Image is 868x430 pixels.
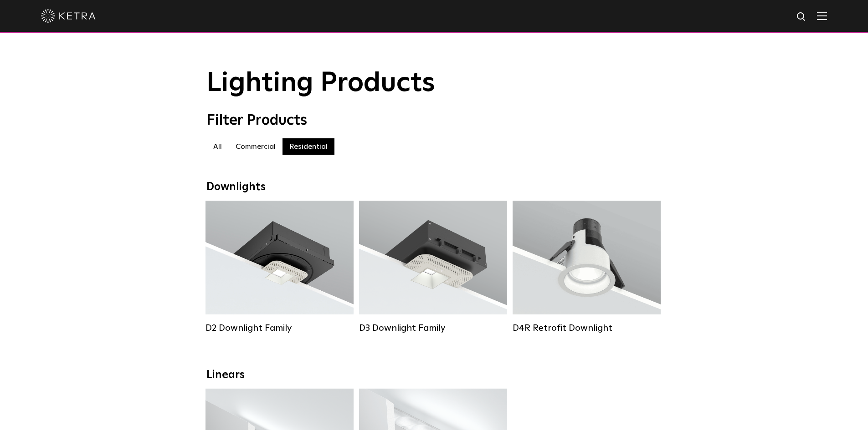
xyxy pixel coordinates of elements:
div: Filter Products [206,112,662,129]
label: Commercial [229,138,282,155]
img: search icon [796,11,807,23]
img: Hamburger%20Nav.svg [817,11,827,20]
div: Linears [206,369,662,382]
div: D4R Retrofit Downlight [513,323,661,334]
a: D4R Retrofit Downlight Lumen Output:800Colors:White / BlackBeam Angles:15° / 25° / 40° / 60°Watta... [513,201,661,338]
label: All [206,138,229,155]
label: Residential [282,138,334,155]
a: D2 Downlight Family Lumen Output:1200Colors:White / Black / Gloss Black / Silver / Bronze / Silve... [205,201,354,338]
span: Lighting Products [206,70,435,97]
div: D2 Downlight Family [205,323,354,334]
img: ketra-logo-2019-white [41,9,96,23]
a: D3 Downlight Family Lumen Output:700 / 900 / 1100Colors:White / Black / Silver / Bronze / Paintab... [359,201,507,338]
div: D3 Downlight Family [359,323,507,334]
div: Downlights [206,181,662,194]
